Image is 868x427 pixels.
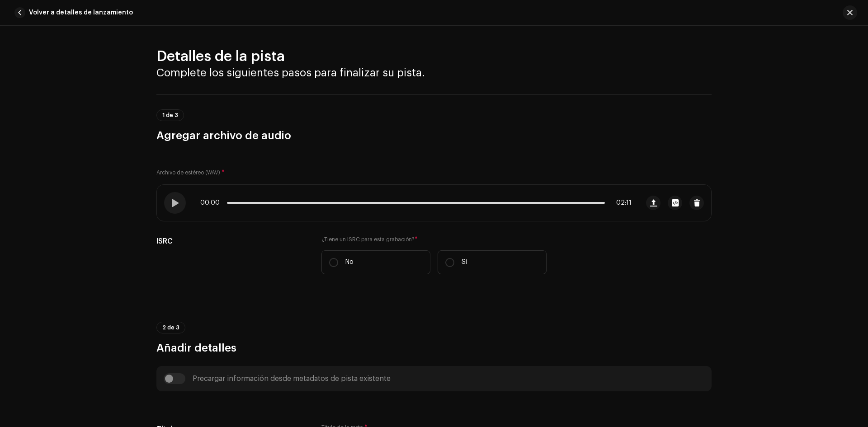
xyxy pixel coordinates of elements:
[156,66,712,80] h3: Complete los siguientes pasos para finalizar su pista.
[200,199,223,206] span: 00:00
[162,325,179,330] span: 2 de 3
[345,258,354,267] p: No
[462,258,467,267] p: Sí
[156,170,220,175] small: Archivo de estéreo (WAV)
[156,128,712,143] h3: Agregar archivo de audio
[162,113,178,118] span: 1 de 3
[321,236,547,243] label: ¿Tiene un ISRC para esta grabación?
[156,341,712,355] h3: Añadir detalles
[156,236,307,247] h5: ISRC
[609,199,632,206] span: 02:11
[156,47,712,66] h2: Detalles de la pista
